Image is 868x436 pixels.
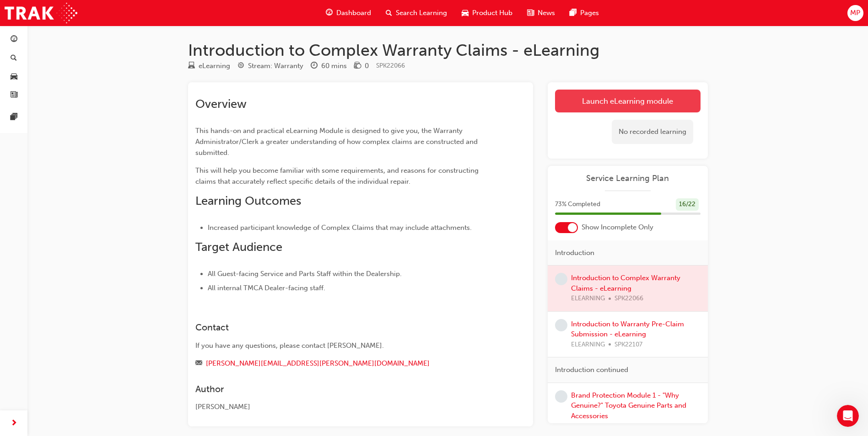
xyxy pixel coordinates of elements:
[582,222,653,233] span: Show Incomplete Only
[396,8,447,18] span: Search Learning
[580,8,599,18] span: Pages
[571,421,605,431] span: ELEARNING
[326,7,333,19] span: guage-icon
[248,61,303,71] div: Stream: Warranty
[462,7,469,19] span: car-icon
[237,60,303,72] div: Stream
[555,173,701,184] a: Service Learning Plan
[527,7,534,19] span: news-icon
[336,8,371,18] span: Dashboard
[195,340,493,351] div: If you have any questions, please contact [PERSON_NAME].
[365,61,369,71] div: 0
[206,359,430,367] a: [PERSON_NAME][EMAIL_ADDRESS][PERSON_NAME][DOMAIN_NAME]
[570,7,577,19] span: pages-icon
[195,166,480,186] span: This will help you become familiar with some requirements, and reasons for constructing claims th...
[208,284,325,292] span: All internal TMCA Dealer-facing staff.
[208,223,472,232] span: Increased participant knowledge of Complex Claims that may include attachments.
[5,3,77,23] img: Trak
[571,391,686,420] a: Brand Protection Module 1 - "Why Genuine?" Toyota Genuine Parts and Accessories
[555,273,567,285] span: learningRecordVerb_NONE-icon
[188,40,708,60] h1: Introduction to Complex Warranty Claims - eLearning
[11,91,17,100] span: news-icon
[676,198,699,211] div: 16 / 22
[208,270,402,278] span: All Guest-facing Service and Parts Staff within the Dealership.
[11,73,17,81] span: car-icon
[571,340,605,350] span: ELEARNING
[188,60,230,72] div: Type
[354,62,361,70] span: money-icon
[555,248,594,258] span: Introduction
[555,199,600,210] span: 73 % Completed
[11,54,17,63] span: search-icon
[520,4,562,22] a: news-iconNews
[555,90,701,112] a: Launch eLearning module
[195,360,202,368] span: email-icon
[538,8,555,18] span: News
[571,320,684,339] a: Introduction to Warranty Pre-Claim Submission - eLearning
[615,421,656,431] span: BP_ELEARN01
[311,62,318,70] span: clock-icon
[11,36,17,44] span: guage-icon
[615,340,642,350] span: SPK22107
[188,62,195,70] span: learningResourceType_ELEARNING-icon
[555,390,567,403] span: learningRecordVerb_NONE-icon
[195,322,493,333] h3: Contact
[378,4,454,22] a: search-iconSearch Learning
[850,8,860,18] span: MP
[376,62,405,69] span: Learning resource code
[555,365,628,375] span: Introduction continued
[195,97,247,111] span: Overview
[847,5,863,21] button: MP
[237,62,244,70] span: target-icon
[195,240,282,254] span: Target Audience
[195,402,493,412] div: [PERSON_NAME]
[11,113,17,122] span: pages-icon
[454,4,520,22] a: car-iconProduct Hub
[195,384,493,394] h3: Author
[562,4,606,22] a: pages-iconPages
[612,120,693,144] div: No recorded learning
[318,4,378,22] a: guage-iconDashboard
[195,358,493,369] div: Email
[321,61,347,71] div: 60 mins
[472,8,512,18] span: Product Hub
[195,194,301,208] span: Learning Outcomes
[195,127,480,157] span: This hands-on and practical eLearning Module is designed to give you, the Warranty Administrator/...
[555,319,567,331] span: learningRecordVerb_NONE-icon
[11,418,17,429] span: next-icon
[311,60,347,72] div: Duration
[386,7,392,19] span: search-icon
[837,405,859,427] iframe: Intercom live chat
[354,60,369,72] div: Price
[199,61,230,71] div: eLearning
